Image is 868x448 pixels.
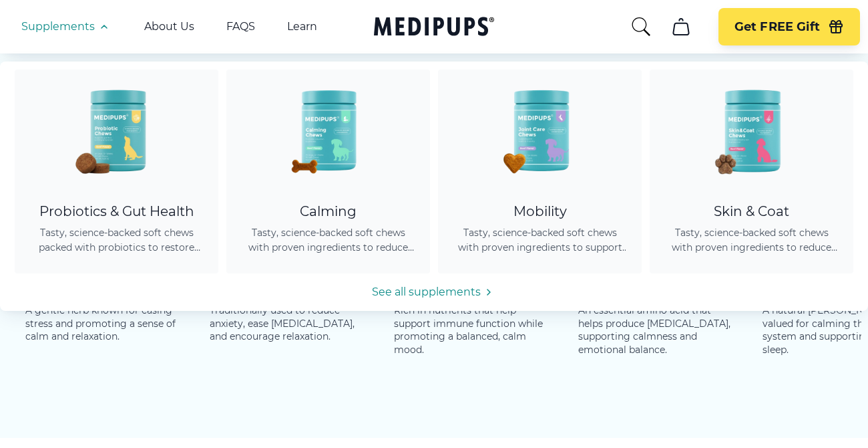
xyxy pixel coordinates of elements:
span: Tasty, science-backed soft chews with proven ingredients to support joint health, improve mobilit... [454,225,626,255]
p: A gentle herb known for easing stress and promoting a sense of calm and relaxation. [25,304,183,344]
a: Calming Dog Chews - MedipupsCalmingTasty, science-backed soft chews with proven ingredients to re... [226,70,430,273]
img: Probiotic Dog Chews - Medipups [57,70,177,190]
img: Skin & Coat Chews - Medipups [692,70,812,190]
span: Tasty, science-backed soft chews with proven ingredients to reduce anxiety, promote relaxation, a... [242,225,414,255]
p: Traditionally used to reduce anxiety, ease [MEDICAL_DATA], and encourage relaxation. [210,304,367,344]
img: Calming Dog Chews - Medipups [268,70,389,190]
div: Skin & Coat [666,203,837,220]
button: Supplements [21,19,112,35]
a: Probiotic Dog Chews - MedipupsProbiotics & Gut HealthTasty, science-backed soft chews packed with... [15,70,218,273]
span: Get FREE Gift [734,19,820,35]
button: Get FREE Gift [718,8,860,45]
a: Medipups [374,14,494,41]
a: FAQS [226,20,255,33]
div: Mobility [454,203,626,220]
a: Skin & Coat Chews - MedipupsSkin & CoatTasty, science-backed soft chews with proven ingredients t... [650,70,853,273]
a: Learn [287,20,317,33]
p: Rich in nutrients that help support immune function while promoting a balanced, calm mood. [394,304,552,356]
button: cart [665,11,697,43]
div: Probiotics & Gut Health [31,203,202,220]
button: search [630,16,652,37]
div: Calming [242,203,414,220]
img: Joint Care Chews - Medipups [480,70,600,190]
p: An essential amino acid that helps produce [MEDICAL_DATA], supporting calmness and emotional bala... [578,304,736,356]
span: Tasty, science-backed soft chews with proven ingredients to reduce shedding, promote healthy skin... [666,225,837,255]
span: Tasty, science-backed soft chews packed with probiotics to restore gut balance, ease itching, sup... [31,225,202,255]
a: About Us [144,20,194,33]
a: Joint Care Chews - MedipupsMobilityTasty, science-backed soft chews with proven ingredients to su... [438,70,642,273]
span: Supplements [21,20,95,33]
